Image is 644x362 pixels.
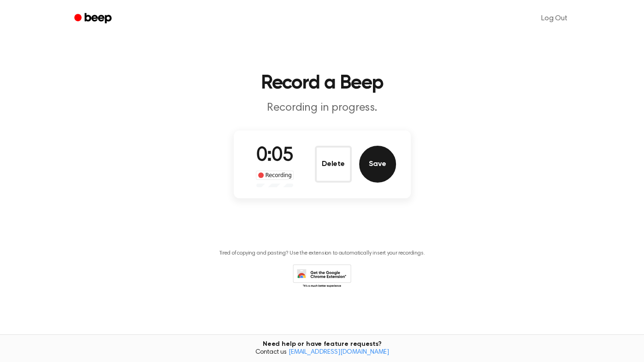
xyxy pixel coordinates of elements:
span: Contact us [6,349,638,357]
a: Log Out [532,7,577,30]
button: Save Audio Record [359,146,396,183]
p: Recording in progress. [145,101,499,116]
button: Delete Audio Record [315,146,352,183]
a: [EMAIL_ADDRESS][DOMAIN_NAME] [289,349,389,356]
p: Tired of copying and pasting? Use the extension to automatically insert your recordings. [219,250,425,257]
h1: Record a Beep [86,74,558,93]
div: Recording [256,171,294,180]
a: Beep [68,10,120,28]
span: 0:05 [256,146,293,166]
